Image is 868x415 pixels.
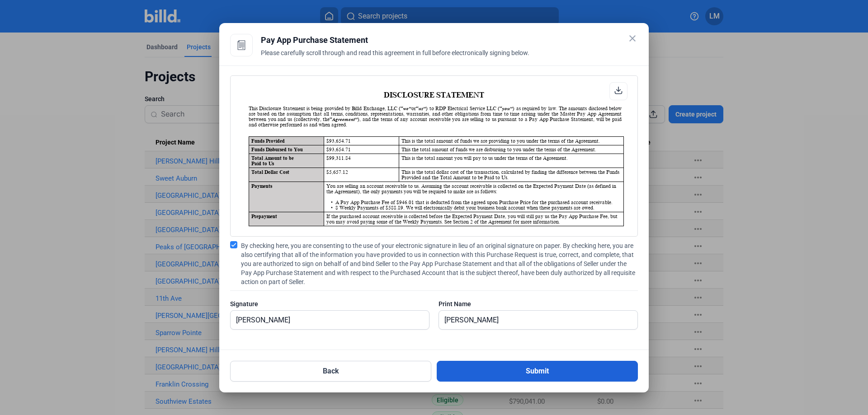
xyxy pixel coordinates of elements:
td: $5,657.12 [324,168,399,182]
td: $99,311.84 [324,154,399,168]
button: Back [230,361,431,382]
i: “you” [500,106,513,111]
div: Signature [230,299,429,308]
i: “we” [401,106,411,111]
i: “us” [416,106,426,111]
mat-icon: close [627,33,638,44]
strong: Total Amount to be Paid to Us [251,155,294,166]
strong: Funds Disbursed to You [251,147,303,152]
td: This is the total amount you will pay to us under the terms of the Agreement. [399,154,623,168]
input: Signature [231,311,419,329]
td: $93,654.71 [324,136,399,145]
div: Print Name [439,299,638,308]
td: If the purchased account receivable is collected before the Expected Payment Date, you will still... [324,212,623,226]
button: Submit [437,361,638,382]
strong: Funds Provided [251,138,285,144]
h2: DISCLOSURE STATEMENT [237,91,631,99]
td: This the total amount of funds we are disbursing to you under the terms of the Agreement. [399,145,623,154]
td: This is the total amount of funds we are providing to you under the terms of the Agreement. [399,136,623,145]
div: • A Pay App Purchase Fee of $946.01 that is deducted from the agreed upon Purchase Price for the ... [335,200,621,205]
strong: Total Dollar Cost [251,169,289,175]
td: $93,654.71 [324,145,399,154]
div: This Disclosure Statement is being provided by Billd Exchange, LLC ( or ) to RDP Electrical Servi... [249,106,622,127]
strong: Prepayment [251,214,277,219]
span: By checking here, you are consenting to the use of your electronic signature in lieu of an origin... [241,241,638,286]
div: Please carefully scroll through and read this agreement in full before electronically signing below. [261,48,638,68]
div: Pay App Purchase Statement [261,34,638,47]
i: “Agreement” [330,117,358,122]
td: This is the total dollar cost of the transaction, calculated by finding the difference between th... [399,168,623,182]
div: • 8 Weekly Payments of $588.89. We will electronically debit your business bank account when thes... [335,205,621,210]
td: You are selling an account receivable to us. Assuming the account receivable is collected on the ... [324,182,623,212]
input: Print Name [439,311,627,329]
div: This Disclosure Statement does not modify, supplement, or amend any of the terms of the Agreement... [249,235,622,246]
strong: Payments [251,183,272,189]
